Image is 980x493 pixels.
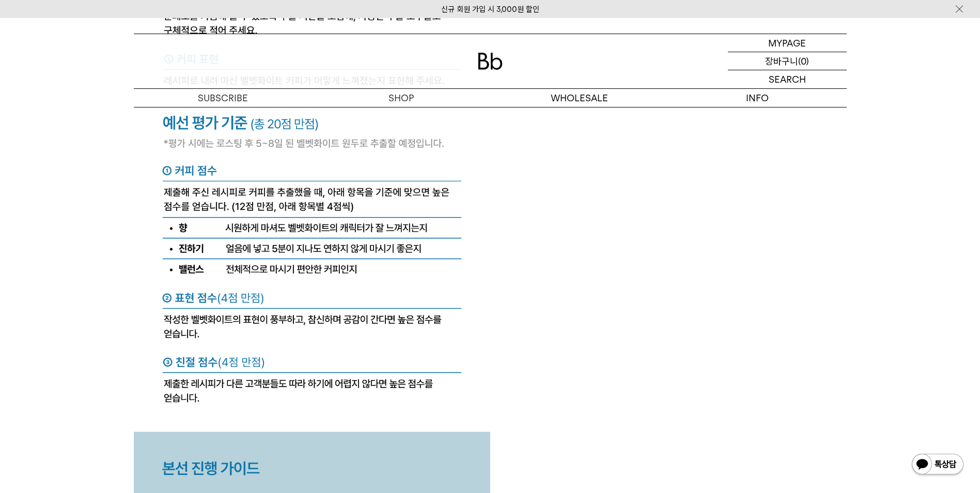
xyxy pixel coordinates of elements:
[728,34,847,52] a: MYPAGE
[668,89,847,107] p: INFO
[768,34,806,52] p: MYPAGE
[769,70,806,88] p: SEARCH
[798,52,809,70] p: (0)
[765,52,798,70] p: 장바구니
[441,5,539,14] a: 신규 회원 가입 시 3,000원 할인
[490,89,668,107] p: WHOLESALE
[134,89,312,107] a: SUBSCRIBE
[478,53,503,70] img: 로고
[911,453,965,477] img: 카카오톡 채널 1:1 채팅 버튼
[312,89,490,107] a: SHOP
[728,52,847,70] a: 장바구니 (0)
